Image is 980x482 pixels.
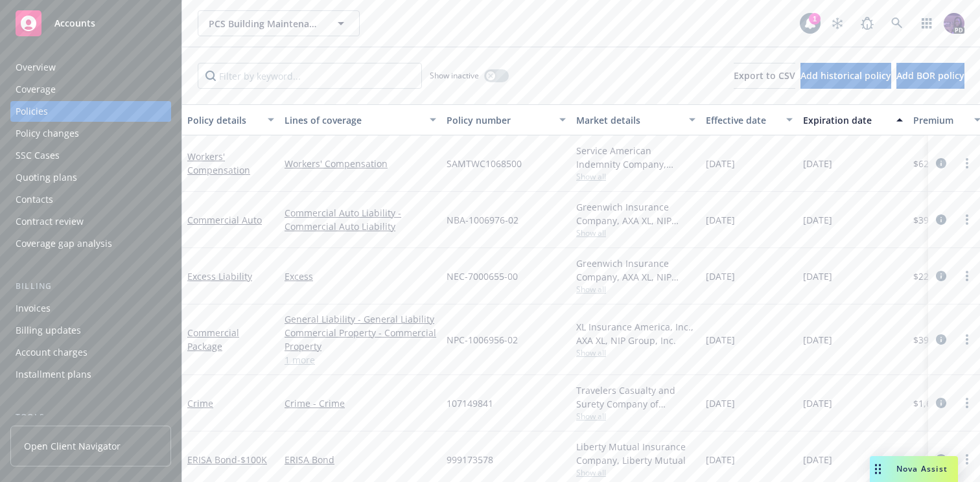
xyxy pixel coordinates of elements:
div: Lines of coverage [285,113,422,127]
div: Billing [10,280,171,293]
a: Crime - Crime [285,396,436,410]
a: Invoices [10,298,171,319]
span: Show all [576,284,695,295]
a: Coverage [10,79,171,100]
span: 999173578 [447,453,493,466]
a: Commercial Package [187,327,239,352]
a: Crime [187,397,213,409]
a: Workers' Compensation [187,150,250,176]
button: Expiration date [798,104,908,135]
span: [DATE] [706,333,735,347]
div: Greenwich Insurance Company, AXA XL, NIP Group, Inc. [576,200,695,227]
div: Effective date [706,113,778,127]
span: Show inactive [430,70,479,81]
span: Show all [576,227,695,238]
div: Coverage gap analysis [16,233,112,254]
a: Policy changes [10,123,171,144]
a: Excess Liability [187,270,252,282]
span: Show all [576,411,695,422]
img: photo [944,13,964,34]
a: Coverage gap analysis [10,233,171,254]
div: Policy changes [16,123,79,144]
span: $39,412.00 [913,213,960,227]
span: Add BOR policy [896,69,964,82]
a: ERISA Bond [285,453,436,466]
span: [DATE] [803,333,832,347]
button: Effective date [701,104,798,135]
span: Show all [576,347,695,358]
div: Invoices [16,298,51,319]
span: Open Client Navigator [24,439,121,453]
span: PCS Building Maintenance Inc [209,17,321,30]
span: $39,282.00 [913,333,960,347]
div: Liberty Mutual Insurance Company, Liberty Mutual [576,440,695,467]
button: Market details [571,104,701,135]
span: [DATE] [803,453,832,466]
div: Greenwich Insurance Company, AXA XL, NIP Group, Inc. [576,257,695,284]
button: Policy number [441,104,571,135]
a: Workers' Compensation [285,157,436,170]
a: circleInformation [933,452,949,467]
span: Show all [576,171,695,182]
a: Billing updates [10,320,171,341]
a: more [959,212,975,227]
a: Policies [10,101,171,122]
span: 107149841 [447,396,493,410]
a: more [959,155,975,171]
a: 1 more [285,353,436,367]
a: circleInformation [933,332,949,347]
span: - $100K [237,453,267,466]
a: ERISA Bond [187,453,267,466]
span: [DATE] [803,157,832,170]
input: Filter by keyword... [198,63,422,89]
span: NBA-1006976-02 [447,213,519,227]
span: NEC-7000655-00 [447,270,518,283]
div: Expiration date [803,113,889,127]
button: Add historical policy [800,63,891,89]
a: more [959,268,975,284]
div: Policy number [447,113,552,127]
a: Quoting plans [10,167,171,188]
span: [DATE] [803,396,832,410]
a: Contacts [10,189,171,210]
a: Report a Bug [854,10,880,36]
span: Nova Assist [896,463,948,474]
button: Add BOR policy [896,63,964,89]
button: PCS Building Maintenance Inc [198,10,360,36]
div: Account charges [16,342,87,363]
a: Commercial Auto Liability - Commercial Auto Liability [285,206,436,233]
div: Service American Indemnity Company, Service American Indemnity Company, Method Insurance Services [576,144,695,171]
div: Drag to move [870,456,886,482]
a: more [959,452,975,467]
span: [DATE] [706,453,735,466]
span: $1,613.00 [913,396,955,410]
a: SSC Cases [10,145,171,166]
div: Travelers Casualty and Surety Company of America, Travelers Insurance [576,384,695,411]
div: Quoting plans [16,167,77,188]
span: Show all [576,467,695,478]
a: Stop snowing [824,10,850,36]
span: Accounts [54,18,95,29]
span: [DATE] [706,396,735,410]
span: $249.00 [913,453,947,466]
button: Lines of coverage [279,104,441,135]
button: Policy details [182,104,279,135]
a: circleInformation [933,155,949,171]
a: Overview [10,57,171,78]
span: SAMTWC1068500 [447,157,522,170]
a: more [959,332,975,347]
span: [DATE] [803,213,832,227]
a: more [959,395,975,411]
span: [DATE] [706,213,735,227]
div: Market details [576,113,681,127]
a: Accounts [10,5,171,41]
a: circleInformation [933,212,949,227]
span: $22,195.00 [913,270,960,283]
span: [DATE] [706,157,735,170]
a: Installment plans [10,364,171,385]
span: Add historical policy [800,69,891,82]
span: NPC-1006956-02 [447,333,518,347]
a: Commercial Property - Commercial Property [285,326,436,353]
div: Coverage [16,79,56,100]
div: Overview [16,57,56,78]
